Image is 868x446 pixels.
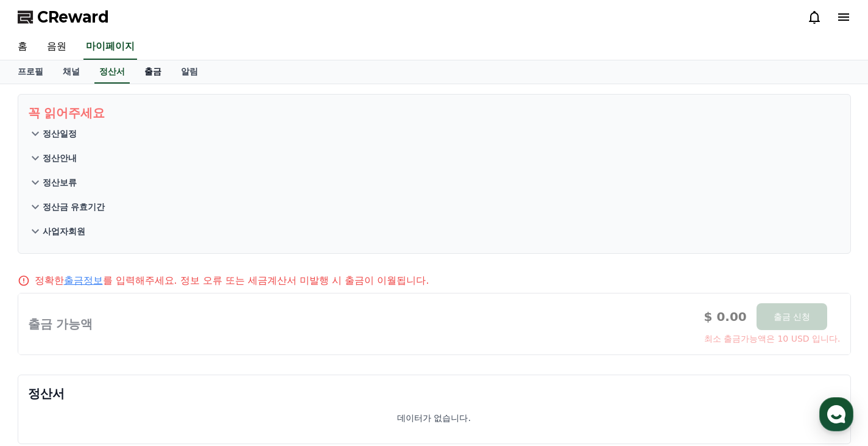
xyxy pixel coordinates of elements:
p: 정산보류 [43,176,77,189]
a: 정산서 [94,60,130,84]
p: 정산안내 [43,152,77,164]
a: 홈 [4,345,80,375]
button: 정산안내 [28,146,841,170]
a: 홈 [8,34,37,60]
a: 출금정보 [64,275,103,286]
a: 채널 [53,60,90,84]
p: 꼭 읽어주세요 [28,104,841,121]
a: 알림 [171,60,208,84]
a: 대화 [80,345,157,375]
p: 정산금 유효기간 [43,201,105,213]
span: 홈 [38,363,46,373]
p: 사업자회원 [43,225,85,237]
span: 설정 [188,363,203,373]
a: 프로필 [8,60,53,84]
button: 사업자회원 [28,219,841,243]
button: 정산보류 [28,170,841,195]
p: 정확한 를 입력해주세요. 정보 오류 또는 세금계산서 미발행 시 출금이 이월됩니다. [35,273,429,288]
a: 마이페이지 [83,34,137,60]
button: 정산금 유효기간 [28,195,841,219]
a: 설정 [157,345,234,375]
a: 음원 [37,34,76,60]
a: 출금 [135,60,171,84]
p: 데이터가 없습니다. [397,412,471,424]
button: 정산일정 [28,121,841,146]
p: 정산일정 [43,128,77,140]
span: CReward [37,7,109,27]
span: 대화 [111,364,126,373]
p: 정산서 [28,385,841,402]
a: CReward [18,7,109,27]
